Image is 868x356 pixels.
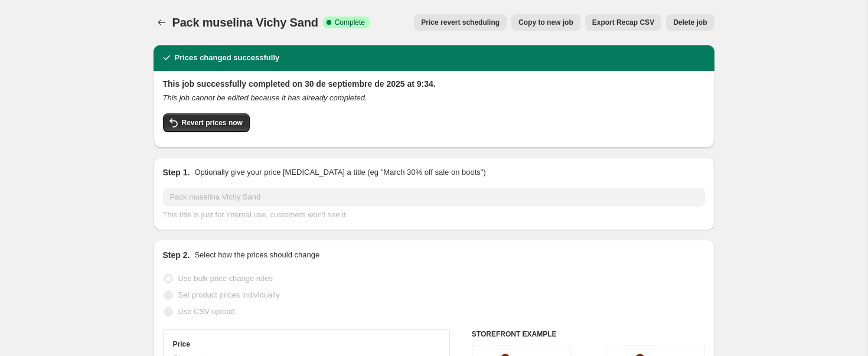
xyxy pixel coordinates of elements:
[194,166,485,178] p: Optionally give your price [MEDICAL_DATA] a title (eg "March 30% off sale on boots")
[163,166,190,178] h2: Step 1.
[511,14,580,31] button: Copy to new job
[163,113,250,132] button: Revert prices now
[592,18,654,27] span: Export Recap CSV
[163,210,346,219] span: This title is just for internal use, customers won't see it
[163,78,705,90] h2: This job successfully completed on 30 de septiembre de 2025 at 9:34.
[172,16,318,29] span: Pack muselina Vichy Sand
[194,249,319,261] p: Select how the prices should change
[182,118,243,128] span: Revert prices now
[163,249,190,261] h2: Step 2.
[178,274,273,283] span: Use bulk price change rules
[163,93,367,102] i: This job cannot be edited because it has already completed.
[472,329,705,339] h6: STOREFRONT EXAMPLE
[163,188,705,207] input: 30% off holiday sale
[518,18,573,27] span: Copy to new job
[178,290,280,299] span: Set product prices individually
[414,14,507,31] button: Price revert scheduling
[666,14,714,31] button: Delete job
[175,52,280,64] h2: Prices changed successfully
[421,18,500,27] span: Price revert scheduling
[673,18,707,27] span: Delete job
[178,307,235,316] span: Use CSV upload
[173,339,190,349] h3: Price
[335,18,365,27] span: Complete
[585,14,661,31] button: Export Recap CSV
[154,14,170,31] button: Price change jobs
